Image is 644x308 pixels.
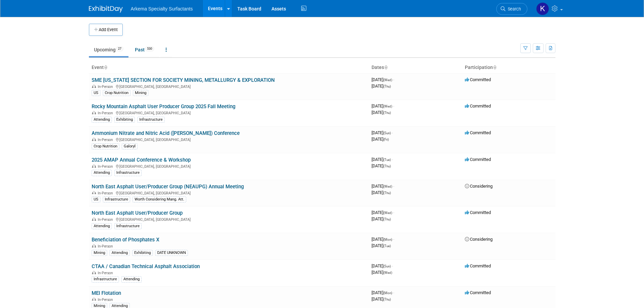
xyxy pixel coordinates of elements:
span: [DATE] [372,137,389,142]
a: Upcoming27 [89,43,128,56]
span: (Thu) [383,164,391,168]
div: Crop Nutrition [92,143,119,149]
span: Considering [465,237,493,242]
span: [DATE] [372,130,393,135]
div: [GEOGRAPHIC_DATA], [GEOGRAPHIC_DATA] [92,84,366,89]
span: In-Person [98,217,115,222]
span: - [392,130,393,135]
span: [DATE] [372,216,391,221]
div: Mining [92,250,107,256]
span: (Thu) [383,298,391,301]
div: Attending [121,276,142,282]
span: (Tue) [383,244,391,248]
div: US [92,196,100,203]
span: (Fri) [383,138,389,141]
img: In-Person Event [92,298,96,301]
div: Infrastructure [103,196,130,203]
span: In-Person [98,85,115,89]
span: (Mon) [383,291,392,295]
img: Kayla Parker [536,2,549,15]
span: (Thu) [383,191,391,195]
div: Mining [133,90,148,96]
span: (Wed) [383,78,392,82]
div: Infrastructure [114,223,142,229]
span: 530 [145,46,154,51]
span: - [393,184,394,189]
span: [DATE] [372,243,391,248]
span: - [392,157,393,162]
img: In-Person Event [92,217,96,221]
div: Galoryl [122,143,138,149]
a: MEI Flotation [92,290,121,296]
img: In-Person Event [92,164,96,168]
span: Committed [465,130,491,135]
a: North East Asphalt User/Producer Group (NEAUPG) Annual Meeting [92,184,244,190]
a: CTAA / Canadian Technical Asphalt Association [92,263,200,269]
div: Crop Nutrition [103,90,130,96]
div: Attending [92,223,112,229]
span: In-Person [98,164,115,169]
div: Infrastructure [114,170,142,176]
span: In-Person [98,298,115,302]
span: (Thu) [383,111,391,115]
div: DATE UNKNOWN [155,250,188,256]
div: [GEOGRAPHIC_DATA], [GEOGRAPHIC_DATA] [92,190,366,195]
div: Worth Considering Mang. Att. [133,196,186,203]
span: [DATE] [372,103,394,109]
a: Ammonium Nitrate and Nitric Acid ([PERSON_NAME]) Conference [92,130,240,136]
span: [DATE] [372,290,394,295]
a: SME [US_STATE] SECTION FOR SOCIETY MINING, METALLURGY & EXPLORATION [92,77,275,83]
span: Considering [465,184,493,189]
span: In-Person [98,191,115,195]
a: Sort by Event Name [104,65,107,70]
span: In-Person [98,244,115,248]
span: [DATE] [372,110,391,115]
span: [DATE] [372,157,393,162]
span: [DATE] [372,184,394,189]
div: Exhibiting [114,117,135,123]
span: Arkema Specialty Surfactants [131,6,193,11]
span: (Wed) [383,211,392,215]
a: Past530 [130,43,159,56]
img: In-Person Event [92,271,96,274]
span: [DATE] [372,190,391,195]
a: Sort by Participation Type [493,65,496,70]
span: - [392,263,393,268]
span: (Wed) [383,271,392,275]
span: (Mon) [383,238,392,241]
span: [DATE] [372,163,391,168]
span: (Wed) [383,185,392,188]
img: In-Person Event [92,138,96,141]
button: Add Event [89,24,123,36]
div: [GEOGRAPHIC_DATA], [GEOGRAPHIC_DATA] [92,110,366,115]
span: [DATE] [372,237,394,242]
th: Participation [462,62,555,73]
div: Exhibiting [132,250,153,256]
span: 27 [116,46,123,51]
span: - [393,77,394,82]
div: [GEOGRAPHIC_DATA], [GEOGRAPHIC_DATA] [92,216,366,222]
span: Search [505,6,521,11]
span: (Tue) [383,158,391,162]
span: (Sun) [383,264,391,268]
span: - [393,103,394,109]
span: - [393,237,394,242]
span: (Sun) [383,131,391,135]
span: Committed [465,210,491,215]
a: Sort by Start Date [384,65,387,70]
div: Attending [92,170,112,176]
span: Committed [465,77,491,82]
span: - [393,290,394,295]
th: Event [89,62,369,73]
div: Attending [92,117,112,123]
img: In-Person Event [92,111,96,114]
span: Committed [465,290,491,295]
img: In-Person Event [92,85,96,88]
th: Dates [369,62,462,73]
a: Rocky Mountain Asphalt User Producer Group 2025 Fall Meeting [92,103,235,110]
span: [DATE] [372,270,392,275]
a: Search [496,3,527,15]
span: Committed [465,103,491,109]
a: North East Asphalt User/Producer Group [92,210,183,216]
img: ExhibitDay [89,6,123,13]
